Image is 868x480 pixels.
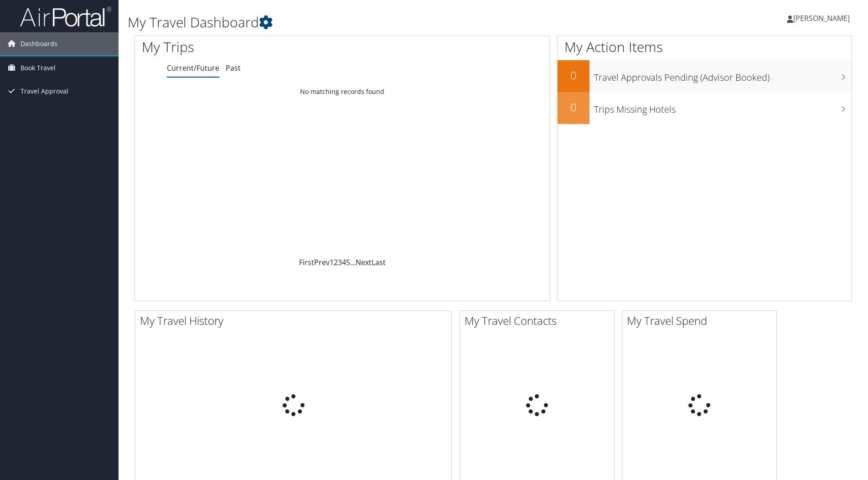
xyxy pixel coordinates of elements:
a: [PERSON_NAME] [787,5,859,32]
a: 1 [330,257,334,267]
a: 3 [338,257,342,267]
a: 0Trips Missing Hotels [558,92,852,124]
h3: Travel Approvals Pending (Advisor Booked) [594,67,852,84]
a: 5 [346,257,350,267]
a: 0Travel Approvals Pending (Advisor Booked) [558,60,852,92]
h1: My Trips [142,37,370,57]
span: Book Travel [21,57,56,79]
a: Prev [314,257,330,267]
a: Next [356,257,372,267]
a: 2 [334,257,338,267]
h2: My Travel Spend [627,313,776,329]
h1: My Travel Dashboard [128,13,615,32]
span: Travel Approval [21,80,68,103]
a: Past [226,63,241,73]
span: [PERSON_NAME] [793,13,850,23]
a: First [299,257,314,267]
td: No matching records found [135,83,550,100]
a: Current/Future [167,63,219,73]
h1: My Action Items [558,37,852,57]
h3: Trips Missing Hotels [594,99,852,116]
span: Dashboards [21,32,57,55]
span: … [350,257,356,267]
h2: My Travel History [140,313,451,329]
img: airportal-logo.png [20,6,111,27]
a: Last [372,257,386,267]
h2: My Travel Contacts [465,313,614,329]
a: 4 [342,257,346,267]
h2: 0 [558,68,589,83]
h2: 0 [558,99,589,115]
